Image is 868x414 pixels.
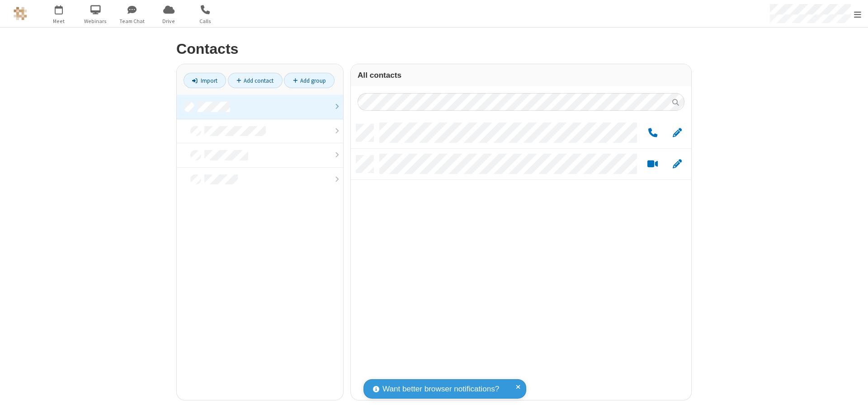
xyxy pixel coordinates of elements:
button: Start a video meeting [644,159,661,170]
h2: Contacts [176,41,692,57]
img: QA Selenium DO NOT DELETE OR CHANGE [14,7,27,20]
span: Meet [42,17,76,25]
a: Add contact [228,73,283,88]
button: Edit [668,159,686,170]
h3: All contacts [358,71,684,80]
button: Call by phone [644,127,661,139]
span: Webinars [79,17,113,25]
a: Add group [284,73,335,88]
button: Edit [668,127,686,139]
iframe: Chat [845,390,861,408]
span: Calls [189,17,222,25]
div: grid [351,118,691,400]
span: Drive [152,17,186,25]
span: Want better browser notifications? [382,383,499,395]
span: Team Chat [115,17,149,25]
a: Import [184,73,226,88]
